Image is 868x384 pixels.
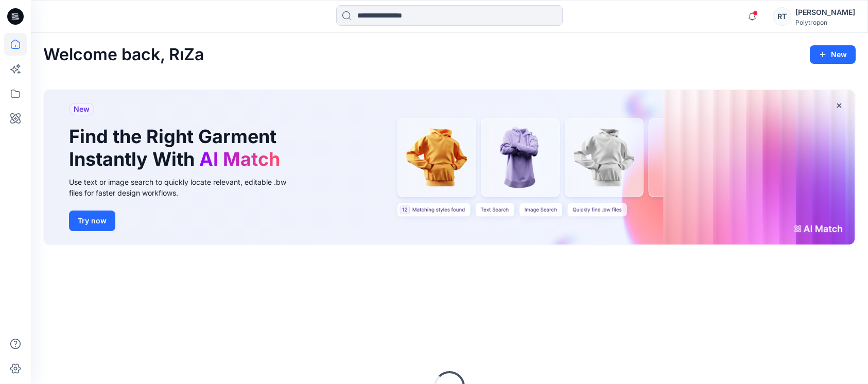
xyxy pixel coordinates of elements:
button: New [810,45,856,64]
div: [PERSON_NAME] [795,6,855,19]
button: Try now [69,211,115,231]
div: Polytropon [795,19,855,26]
span: New [74,103,90,115]
div: RT [773,7,791,26]
div: Use text or image search to quickly locate relevant, editable .bw files for faster design workflows. [69,177,301,198]
span: AI Match [199,148,280,170]
h2: Welcome back, RıZa [43,45,204,64]
h1: Find the Right Garment Instantly With [69,126,285,170]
